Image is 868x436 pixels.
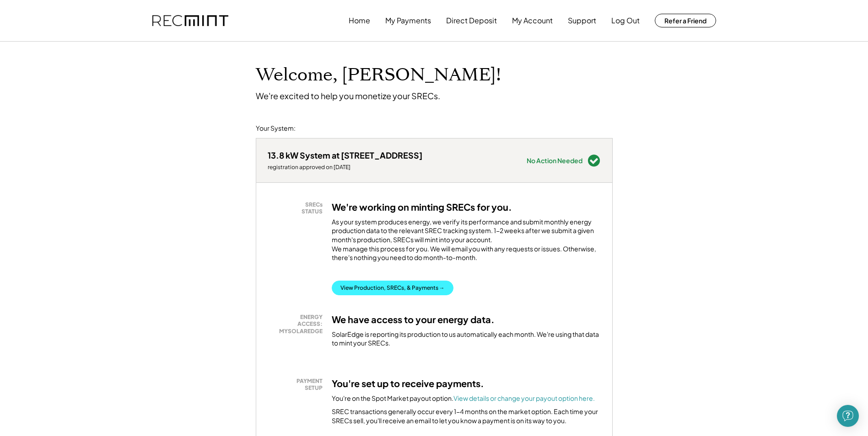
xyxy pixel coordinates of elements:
[568,11,596,30] button: Support
[268,164,422,171] div: registration approved on [DATE]
[385,11,431,30] button: My Payments
[611,11,640,30] button: Log Out
[268,150,422,160] div: 13.8 kW System at [STREET_ADDRESS]
[349,11,370,30] button: Home
[272,314,323,335] div: ENERGY ACCESS: MYSOLAREDGE
[332,201,512,213] h3: We're working on minting SRECs for you.
[256,124,296,133] div: Your System:
[837,405,859,427] div: Open Intercom Messenger
[272,201,323,215] div: SRECs STATUS
[152,15,228,27] img: recmint-logotype%403x.png
[655,14,716,27] button: Refer a Friend
[453,394,595,402] a: View details or change your payout option here.
[332,330,601,348] div: SolarEdge is reporting its production to us automatically each month. We're using that data to mi...
[256,90,440,101] div: We're excited to help you monetize your SRECs.
[512,11,553,30] button: My Account
[332,394,595,403] div: You're on the Spot Market payout option.
[446,11,497,30] button: Direct Deposit
[332,218,601,267] div: As your system produces energy, we verify its performance and submit monthly energy production da...
[272,378,323,392] div: PAYMENT SETUP
[332,407,601,425] div: SREC transactions generally occur every 1-4 months on the market option. Each time your SRECs sel...
[256,64,501,86] h1: Welcome, [PERSON_NAME]!
[332,378,484,389] h3: You're set up to receive payments.
[527,157,582,164] div: No Action Needed
[332,314,495,325] h3: We have access to your energy data.
[332,281,453,295] button: View Production, SRECs, & Payments →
